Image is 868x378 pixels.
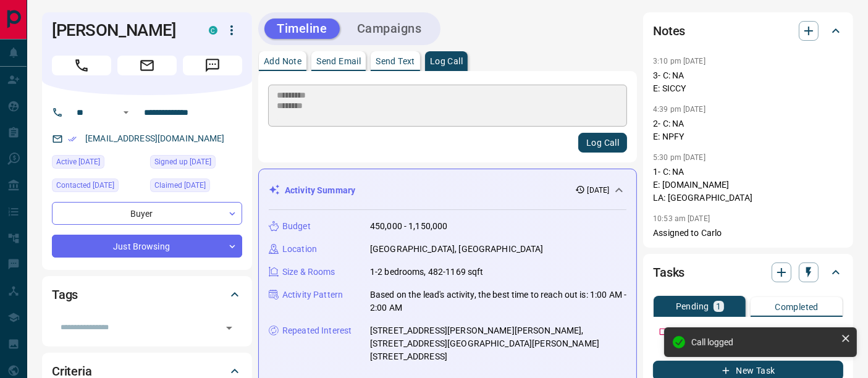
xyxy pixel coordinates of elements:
p: Budget [282,220,311,233]
h2: Tasks [653,262,685,282]
p: 4:39 pm [DATE] [653,105,706,114]
h2: Tags [52,285,78,304]
span: Call [52,56,111,75]
div: Notes [653,16,843,46]
span: Message [183,56,242,75]
p: 3- C: NA E: SICCY [653,69,843,95]
p: Send Text [376,57,415,65]
span: Active [DATE] [56,156,100,168]
p: Location [282,243,317,256]
p: [DATE] [588,185,610,196]
p: 1 [716,302,721,311]
a: [EMAIL_ADDRESS][DOMAIN_NAME] [85,133,225,143]
div: Wed Aug 06 2025 [150,155,242,172]
h1: [PERSON_NAME] [52,20,190,40]
span: Signed up [DATE] [154,156,211,168]
p: 10:53 am [DATE] [653,214,710,223]
div: Tags [52,280,242,309]
p: 5:30 pm [DATE] [653,153,706,162]
div: Fri Aug 08 2025 [52,155,144,172]
span: Contacted [DATE] [56,179,114,191]
div: Mon Aug 11 2025 [52,178,144,196]
div: Wed Aug 06 2025 [150,178,242,196]
p: Assigned to Carlo [653,227,843,240]
p: 2- C: NA E: NPFY [653,117,843,143]
p: 1- C: NA E: [DOMAIN_NAME] LA: [GEOGRAPHIC_DATA] [653,166,843,204]
p: 3:10 pm [DATE] [653,57,706,65]
p: Activity Pattern [282,288,343,301]
button: Open [119,105,133,120]
div: Activity Summary[DATE] [269,179,626,202]
button: Campaigns [345,19,434,39]
p: [GEOGRAPHIC_DATA], [GEOGRAPHIC_DATA] [370,243,544,256]
div: Just Browsing [52,235,242,258]
div: Buyer [52,202,242,225]
p: 450,000 - 1,150,000 [370,220,448,233]
p: Log Call [430,57,463,65]
span: Email [117,56,177,75]
button: Timeline [264,19,340,39]
p: Pending [676,302,709,311]
h2: Notes [653,21,685,41]
div: Call logged [691,337,836,347]
p: Size & Rooms [282,266,335,279]
p: Completed [775,303,819,311]
p: Activity Summary [285,184,355,197]
div: condos.ca [209,26,217,35]
button: Open [221,319,238,337]
p: Based on the lead's activity, the best time to reach out is: 1:00 AM - 2:00 AM [370,288,626,314]
span: Claimed [DATE] [154,179,206,191]
button: Log Call [578,133,627,153]
p: Repeated Interest [282,324,352,337]
svg: Email Verified [68,135,77,143]
p: [STREET_ADDRESS][PERSON_NAME][PERSON_NAME], [STREET_ADDRESS][GEOGRAPHIC_DATA][PERSON_NAME][STREET... [370,324,626,363]
p: Add Note [264,57,301,65]
p: Send Email [316,57,361,65]
p: 1-2 bedrooms, 482-1169 sqft [370,266,484,279]
div: Tasks [653,258,843,287]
